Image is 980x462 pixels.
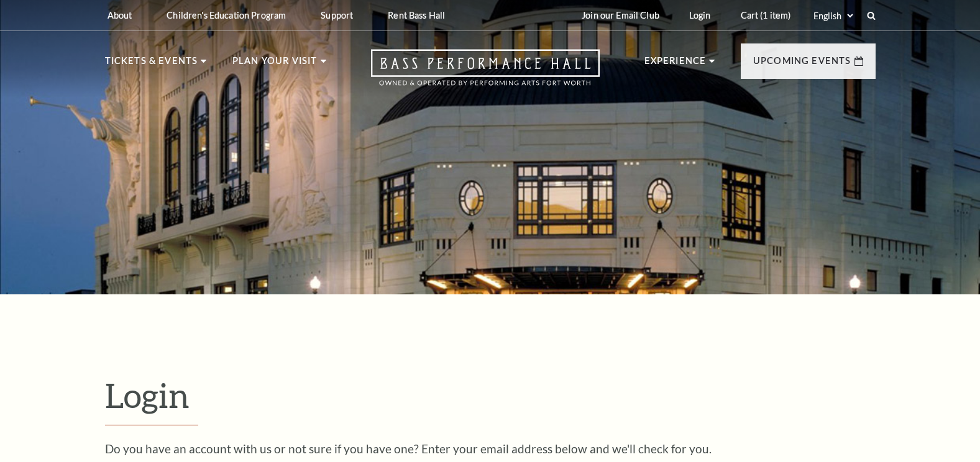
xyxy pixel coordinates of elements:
[753,53,851,76] p: Upcoming Events
[811,10,855,22] select: Select:
[105,53,198,76] p: Tickets & Events
[108,10,132,20] p: About
[105,375,190,415] span: Login
[105,443,876,455] p: Do you have an account with us or not sure if you have one? Enter your email address below and we...
[644,53,707,76] p: Experience
[167,10,286,20] p: Children's Education Program
[388,10,445,20] p: Rent Bass Hall
[321,10,353,20] p: Support
[232,53,318,76] p: Plan Your Visit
